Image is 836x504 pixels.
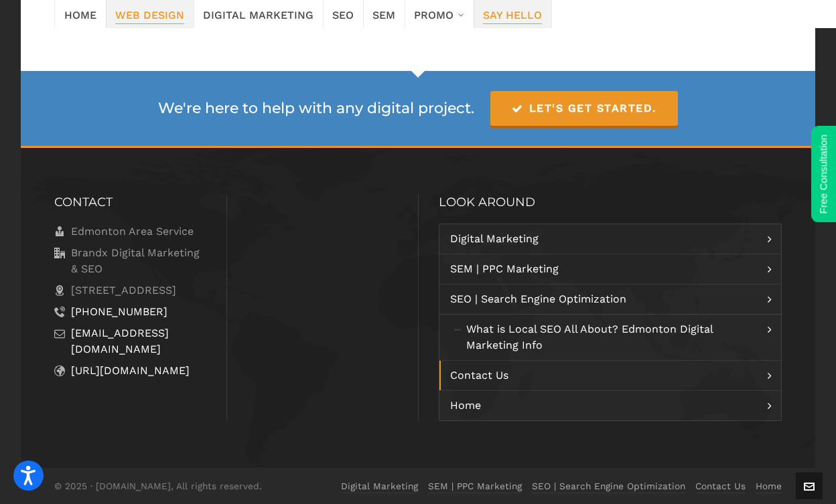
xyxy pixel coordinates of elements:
span: Web Design [115,5,184,23]
span: SEM [372,5,395,23]
span: Say Hello [483,5,542,23]
span: We're here to help with any digital project. [158,99,474,118]
span: Company Name [177,184,245,195]
span: Digital Marketing [203,5,313,23]
span: SEO [332,5,354,23]
a: Let's get started. [490,91,678,126]
span: E-mail [177,239,204,250]
span: Home [64,5,96,23]
span: Promo [414,5,454,23]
